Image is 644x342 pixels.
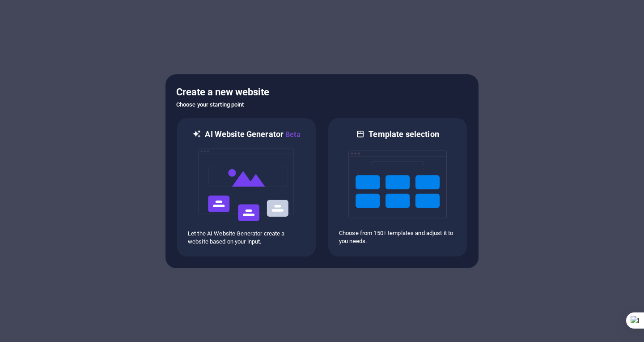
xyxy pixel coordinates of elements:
h6: Template selection [369,129,439,140]
div: Template selectionChoose from 150+ templates and adjust it to you needs. [327,117,468,257]
h6: Choose your starting point [176,99,468,110]
p: Choose from 150+ templates and adjust it to you needs. [339,229,456,245]
div: AI Website GeneratorBetaaiLet the AI Website Generator create a website based on your input. [176,117,317,257]
span: Beta [284,130,301,139]
h6: AI Website Generator [205,129,300,140]
h5: Create a new website [176,85,468,99]
p: Let the AI Website Generator create a website based on your input. [188,230,305,246]
img: ai [197,140,296,230]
